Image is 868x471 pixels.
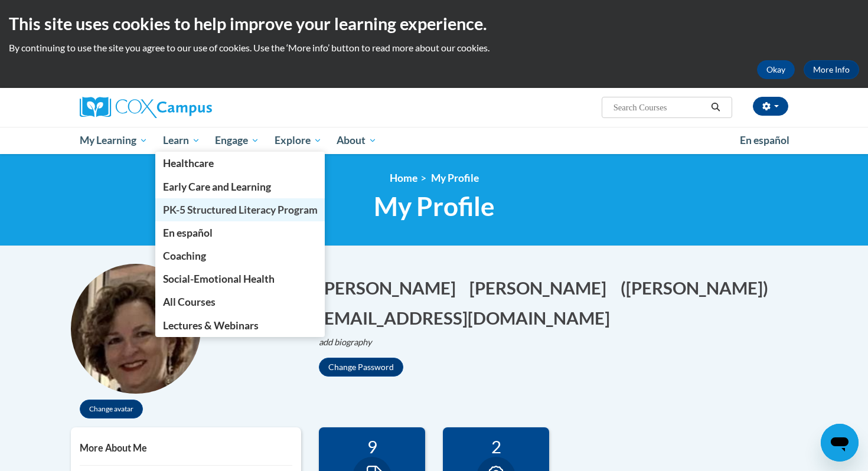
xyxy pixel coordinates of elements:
[329,127,385,154] a: About
[267,127,329,154] a: Explore
[9,12,859,35] h2: This site uses cookies to help improve your learning experience.
[319,358,403,377] button: Change Password
[80,133,148,148] span: My Learning
[328,436,416,457] div: 9
[732,128,797,153] a: En español
[71,264,201,394] div: Click to change the profile picture
[469,276,614,300] button: Edit last name
[155,314,325,337] a: Lectures & Webinars
[163,227,213,239] span: En español
[275,133,322,148] span: Explore
[163,296,216,308] span: All Courses
[612,100,707,115] input: Search Courses
[215,133,259,148] span: Engage
[452,436,540,457] div: 2
[821,424,859,462] iframe: Button to launch messaging window
[155,221,325,244] a: En español
[163,133,200,148] span: Learn
[80,97,212,118] img: Cox Campus
[62,127,806,154] div: Main menu
[319,337,372,347] i: add biography
[707,100,725,115] button: Search
[155,267,325,290] a: Social-Emotional Health
[80,442,292,453] h5: More About Me
[9,41,859,54] p: By continuing to use the site you agree to our use of cookies. Use the ‘More info’ button to read...
[207,127,267,154] a: Engage
[155,127,208,154] a: Learn
[431,172,479,184] span: My Profile
[155,198,325,221] a: PK-5 Structured Literacy Program
[72,127,155,154] a: My Learning
[163,181,271,193] span: Early Care and Learning
[374,191,495,222] span: My Profile
[163,157,214,169] span: Healthcare
[319,306,618,330] button: Edit email address
[155,152,325,175] a: Healthcare
[740,134,789,146] span: En español
[757,60,795,79] button: Okay
[621,276,776,300] button: Edit screen name
[753,97,788,116] button: Account Settings
[163,204,318,216] span: PK-5 Structured Literacy Program
[71,264,201,394] img: profile avatar
[390,172,417,184] a: Home
[155,290,325,313] a: All Courses
[155,175,325,198] a: Early Care and Learning
[163,250,206,262] span: Coaching
[163,319,259,332] span: Lectures & Webinars
[319,276,464,300] button: Edit first name
[319,336,381,349] button: Edit biography
[804,60,859,79] a: More Info
[163,273,275,285] span: Social-Emotional Health
[155,244,325,267] a: Coaching
[80,400,143,418] button: Change avatar
[337,133,377,148] span: About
